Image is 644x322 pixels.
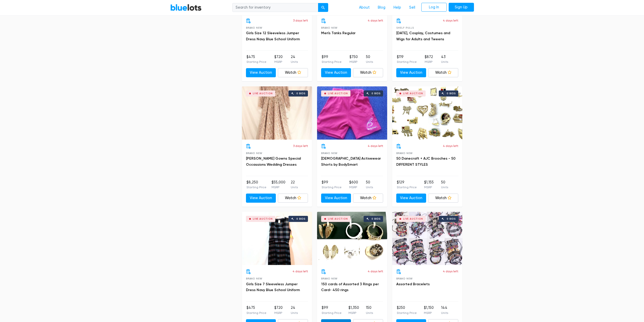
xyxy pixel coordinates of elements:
[246,311,266,315] p: Starting Price
[232,3,318,12] input: Search for inventory
[246,185,266,190] p: Starting Price
[296,218,305,220] div: 0 bids
[246,68,276,77] a: View Auction
[274,54,283,64] li: $720
[355,3,374,12] a: About
[293,144,308,148] p: 3 days left
[389,3,405,12] a: Help
[396,26,414,29] span: Shelf Pulls
[366,311,373,315] p: Units
[272,185,285,190] p: MSRP
[392,212,462,265] a: Live Auction 0 bids
[321,277,338,280] span: Brand New
[321,282,379,292] a: 150 cards of Assorted 3 Rings per Card- 450 rings
[447,218,456,220] div: 0 bids
[246,156,301,167] a: [PERSON_NAME] Gowns Special Occassions Wedding Dresses
[321,31,356,35] a: Men's Tanks Regular
[317,212,387,265] a: Live Auction 0 bids
[396,68,426,77] a: View Auction
[447,92,456,95] div: 0 bids
[449,3,474,12] a: Sign Up
[348,305,359,315] li: $1,350
[396,277,413,280] span: Brand New
[397,311,417,315] p: Starting Price
[353,68,383,77] a: Watch
[321,68,351,77] a: View Auction
[368,144,383,148] p: 4 days left
[441,54,448,64] li: 43
[328,218,348,220] div: Live Auction
[441,305,448,315] li: 144
[371,92,381,95] div: 0 bids
[322,54,342,64] li: $99
[291,311,298,315] p: Units
[371,218,381,220] div: 0 bids
[348,311,359,315] p: MSRP
[274,60,283,64] p: MSRP
[242,86,312,140] a: Live Auction 0 bids
[424,185,434,190] p: MSRP
[293,269,308,274] p: 4 days left
[321,194,351,203] a: View Auction
[296,92,305,95] div: 0 bids
[293,18,308,23] p: 3 days left
[246,60,266,64] p: Starting Price
[396,282,430,286] a: Assorted Bracelets
[321,26,338,29] span: Brand New
[246,282,300,292] a: Girls Size 7 Sleeveless Jumper Dress Navy Blue School Uniform
[246,54,266,64] li: $475
[366,180,373,190] li: 50
[397,305,417,315] li: $250
[425,60,433,64] p: MSRP
[322,180,342,190] li: $99
[291,185,298,190] p: Units
[246,194,276,203] a: View Auction
[328,92,348,95] div: Live Auction
[396,152,413,155] span: Brand New
[317,86,387,140] a: Live Auction 0 bids
[366,60,373,64] p: Units
[349,180,358,190] li: $600
[322,311,342,315] p: Starting Price
[321,156,381,167] a: [DEMOGRAPHIC_DATA] Activewear Shorts by BodySmart
[291,305,298,315] li: 24
[403,218,423,220] div: Live Auction
[368,269,383,274] p: 4 days left
[246,305,266,315] li: $475
[291,180,298,190] li: 22
[428,194,458,203] a: Watch
[396,156,455,167] a: 50 Danecraft + AJC Brooches - 50 DIFFERENT STYLES
[246,152,262,155] span: Brand New
[425,54,433,64] li: $872
[441,185,448,190] p: Units
[441,180,448,190] li: 50
[428,68,458,77] a: Watch
[253,218,273,220] div: Live Auction
[246,26,262,29] span: Brand New
[366,305,373,315] li: 150
[274,311,283,315] p: MSRP
[274,305,283,315] li: $720
[441,311,448,315] p: Units
[322,185,342,190] p: Starting Price
[246,31,300,41] a: Girls Size 12 Sleeveless Jumper Dress Navy Blue School Uniform
[349,60,358,64] p: MSRP
[291,54,298,64] li: 24
[397,60,417,64] p: Starting Price
[246,180,266,190] li: $8,250
[322,60,342,64] p: Starting Price
[246,277,262,280] span: Brand New
[278,68,308,77] a: Watch
[441,60,448,64] p: Units
[443,18,458,23] p: 4 days left
[392,86,462,140] a: Live Auction 0 bids
[253,92,273,95] div: Live Auction
[397,185,417,190] p: Starting Price
[349,185,358,190] p: MSRP
[366,185,373,190] p: Units
[374,3,389,12] a: Blog
[397,180,417,190] li: $129
[424,311,434,315] p: MSRP
[349,54,358,64] li: $750
[421,3,447,12] a: Log In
